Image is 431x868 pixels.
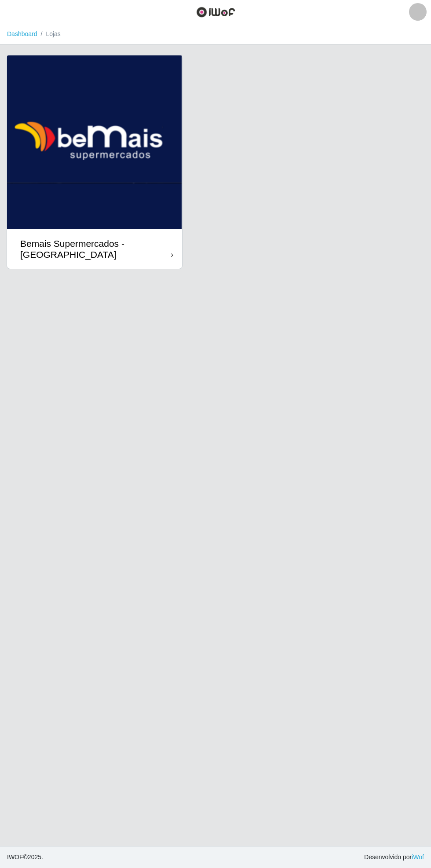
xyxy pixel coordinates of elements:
[364,853,424,862] span: Desenvolvido por
[37,29,61,39] li: Lojas
[7,853,43,862] span: © 2025 .
[7,853,23,861] span: IWOF
[7,55,182,269] a: Bemais Supermercados - [GEOGRAPHIC_DATA]
[196,7,235,18] img: CoreUI Logo
[7,30,37,37] a: Dashboard
[412,853,424,861] a: iWof
[20,238,171,260] div: Bemais Supermercados - [GEOGRAPHIC_DATA]
[7,55,182,229] img: cardImg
